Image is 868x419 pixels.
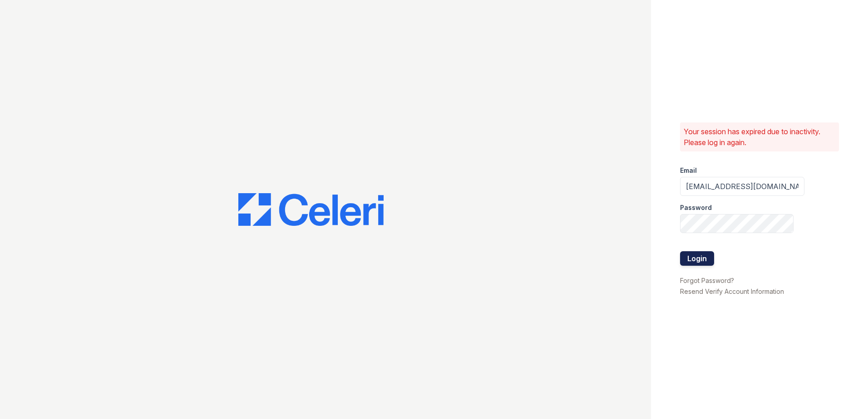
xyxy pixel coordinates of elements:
[680,166,697,175] label: Email
[680,287,784,295] a: Resend Verify Account Information
[680,251,714,266] button: Login
[680,203,712,212] label: Password
[684,126,835,148] p: Your session has expired due to inactivity. Please log in again.
[238,193,384,226] img: CE_Logo_Blue-a8612792a0a2168367f1c8372b55b34899dd931a85d93a1a3d3e32e68fde9ad4.png
[680,277,734,284] a: Forgot Password?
